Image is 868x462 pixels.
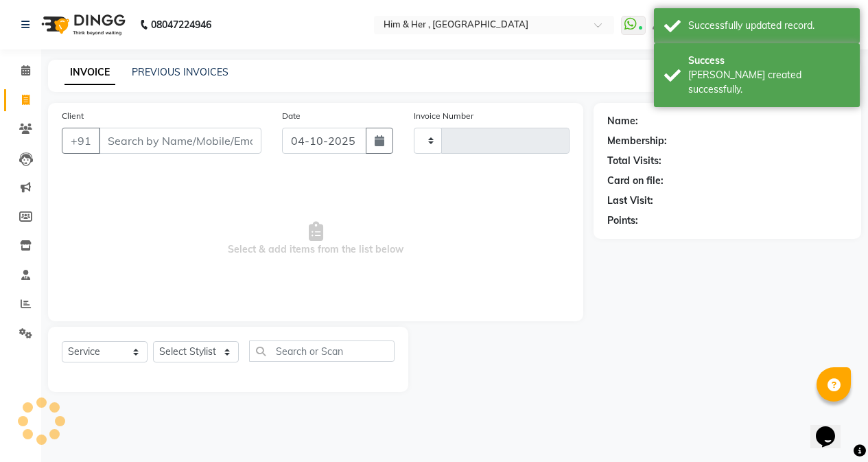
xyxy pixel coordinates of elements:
[607,194,653,208] div: Last Visit:
[688,54,849,68] div: Success
[132,66,228,78] a: PREVIOUS INVOICES
[62,128,100,154] button: +91
[64,60,115,85] a: INVOICE
[607,174,664,188] div: Card on file:
[35,5,129,44] img: logo
[282,110,301,122] label: Date
[810,407,854,448] iframe: chat widget
[99,128,261,154] input: Search by Name/Mobile/Email/Code
[414,110,473,122] label: Invoice Number
[151,5,211,44] b: 08047224946
[688,19,849,33] div: Successfully updated record.
[62,170,570,308] span: Select & add items from the list below
[607,134,667,148] div: Membership:
[607,114,638,128] div: Name:
[607,154,661,168] div: Total Visits:
[62,110,84,122] label: Client
[249,340,395,362] input: Search or Scan
[607,213,638,228] div: Points:
[688,68,849,97] div: Bill created successfully.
